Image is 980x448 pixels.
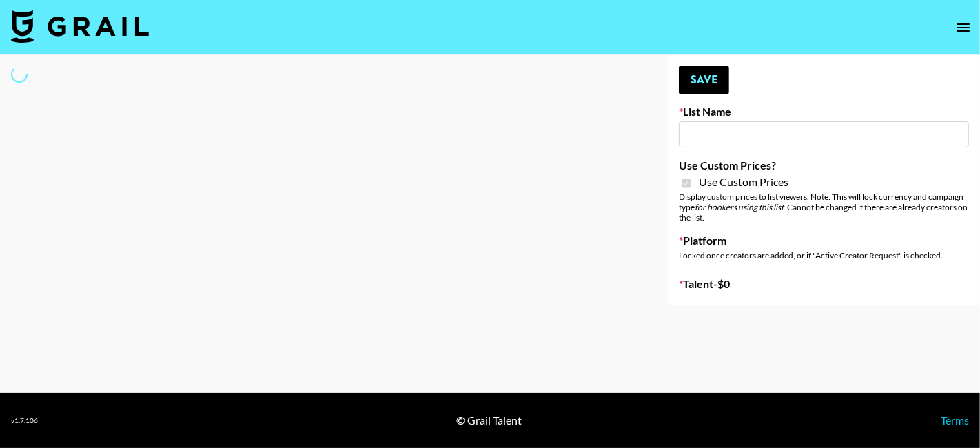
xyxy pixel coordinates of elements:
label: List Name [679,105,969,119]
em: for bookers using this list [695,202,784,212]
img: Grail Talent [11,10,149,43]
div: Display custom prices to list viewers. Note: This will lock currency and campaign type . Cannot b... [679,192,969,223]
label: Platform [679,234,969,247]
div: v 1.7.106 [11,416,38,425]
button: open drawer [950,14,977,41]
div: © Grail Talent [457,414,522,427]
label: Talent - $ 0 [679,277,969,291]
button: Save [679,66,729,94]
span: Use Custom Prices [699,175,788,189]
div: Locked once creators are added, or if "Active Creator Request" is checked. [679,250,969,261]
label: Use Custom Prices? [679,159,969,172]
a: Terms [941,414,969,427]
